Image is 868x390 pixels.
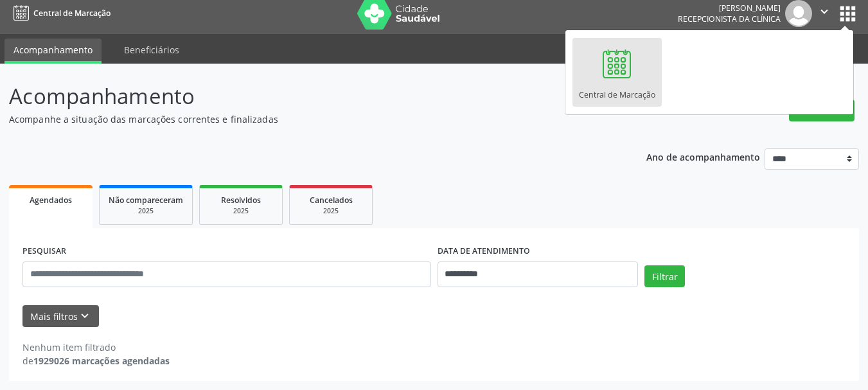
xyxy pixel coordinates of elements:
[572,38,662,107] a: Central de Marcação
[33,8,111,19] span: Central de Marcação
[221,195,261,206] span: Resolvidos
[299,206,363,216] div: 2025
[644,265,685,287] button: Filtrar
[22,354,170,368] div: de
[209,206,273,216] div: 2025
[109,195,183,206] span: Não compareceram
[9,112,604,126] p: Acompanhe a situação das marcações correntes e finalizadas
[9,3,111,24] a: Central de Marcação
[9,80,604,112] p: Acompanhamento
[115,39,188,61] a: Beneficiários
[78,309,92,323] i: keyboard_arrow_down
[310,195,353,206] span: Cancelados
[30,195,72,206] span: Agendados
[678,13,781,24] span: Recepcionista da clínica
[837,3,859,25] button: apps
[646,148,760,164] p: Ano de acompanhamento
[438,242,530,261] label: DATA DE ATENDIMENTO
[109,206,183,216] div: 2025
[817,4,831,19] i: 
[678,3,781,13] div: [PERSON_NAME]
[22,341,170,354] div: Nenhum item filtrado
[4,39,102,64] a: Acompanhamento
[22,305,99,328] button: Mais filtroskeyboard_arrow_down
[22,242,66,261] label: PESQUISAR
[33,355,170,367] strong: 1929026 marcações agendadas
